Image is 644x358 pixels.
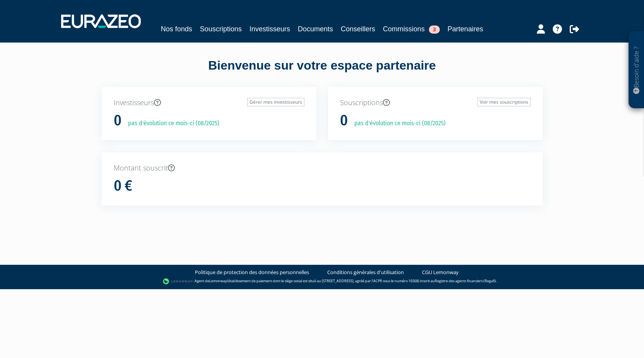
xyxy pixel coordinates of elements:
[340,98,531,108] p: Souscriptions
[327,269,404,276] a: Conditions générales d'utilisation
[383,24,440,34] a: Commissions3
[96,57,548,87] div: Bienvenue sur votre espace partenaire
[247,98,304,106] a: Gérer mes investisseurs
[195,269,309,276] a: Politique de protection des données personnelles
[114,98,304,108] p: Investisseurs
[341,24,375,34] a: Conseillers
[114,113,121,129] h1: 0
[200,24,242,34] a: Souscriptions
[161,24,192,34] a: Nos fonds
[435,278,496,283] a: Registre des agents financiers (Regafi)
[340,113,348,129] h1: 0
[8,278,636,285] div: - Agent de (établissement de paiement dont le siège social est situé au [STREET_ADDRESS], agréé p...
[298,24,333,34] a: Documents
[123,119,219,128] p: pas d'évolution ce mois-ci (08/2025)
[448,24,483,34] a: Partenaires
[114,163,531,173] p: Montant souscrit
[114,178,132,194] h1: 0 €
[429,26,440,34] span: 3
[209,278,227,283] a: Lemonway
[632,35,641,105] p: Besoin d'aide ?
[422,269,459,276] a: CGU Lemonway
[349,119,446,128] p: pas d'évolution ce mois-ci (08/2025)
[249,24,290,34] a: Investisseurs
[477,98,531,106] a: Voir mes souscriptions
[163,278,193,285] img: logo-lemonway.png
[61,14,141,28] img: 1732889491-logotype_eurazeo_blanc_rvb.png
